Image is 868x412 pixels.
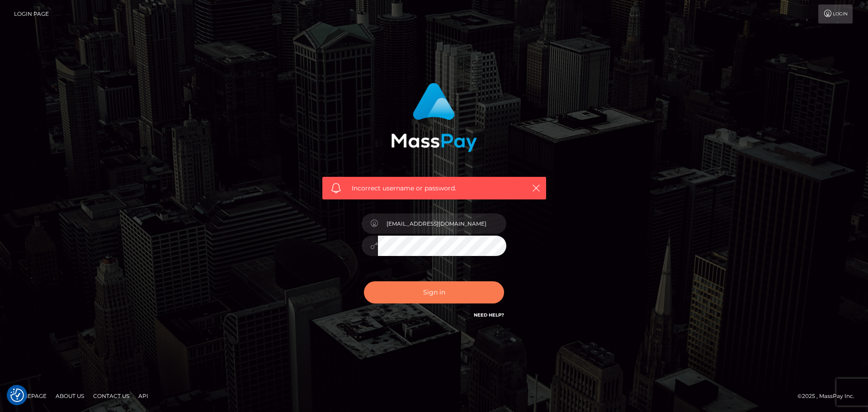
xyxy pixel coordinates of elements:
img: Revisit consent button [10,388,24,402]
a: Contact Us [90,389,133,403]
input: Username... [378,213,506,234]
button: Sign in [364,281,504,303]
button: Consent Preferences [10,388,24,402]
a: Login Page [14,5,49,24]
a: Need Help? [474,312,504,318]
div: © 2025 , MassPay Inc. [797,391,861,401]
a: API [135,389,152,403]
img: MassPay Login [391,83,477,152]
span: Incorrect username or password. [352,184,517,193]
a: About Us [52,389,88,403]
a: Login [818,5,853,24]
a: Homepage [10,389,50,403]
